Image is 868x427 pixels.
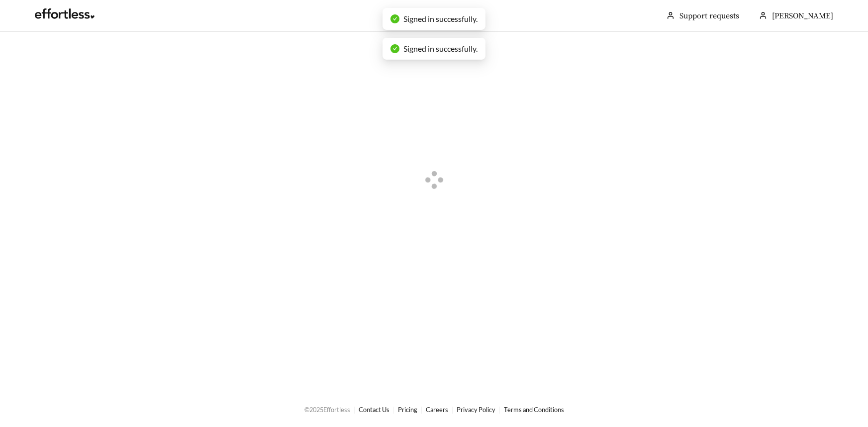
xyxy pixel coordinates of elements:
[679,11,739,21] a: Support requests
[398,406,417,414] a: Pricing
[359,406,389,414] a: Contact Us
[772,11,833,21] span: [PERSON_NAME]
[457,406,495,414] a: Privacy Policy
[504,406,564,414] a: Terms and Conditions
[390,14,399,23] span: check-circle
[403,44,478,53] span: Signed in successfully.
[403,14,478,23] span: Signed in successfully.
[426,406,448,414] a: Careers
[390,44,399,53] span: check-circle
[304,406,350,414] span: © 2025 Effortless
